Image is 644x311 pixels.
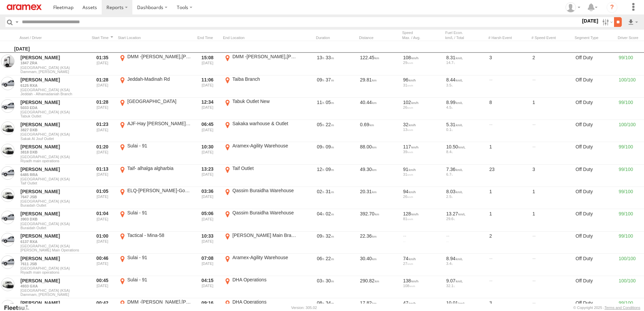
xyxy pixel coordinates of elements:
span: 22 [326,256,334,261]
label: Click to View Event Location [223,232,297,253]
div: Version: 305.02 [291,306,317,310]
span: Filter Results to this Group [21,114,86,118]
a: 4933 GXA [21,284,86,288]
label: Click to View Event Location [223,210,297,231]
div: 8.03 [446,188,485,195]
label: Click to View Event Location [118,98,192,119]
label: Search Query [14,17,20,27]
span: 37 [326,77,334,82]
div: Entered prior to selected date range [90,165,115,186]
div: 8.99 [446,99,485,105]
span: Filter Results to this Group [21,181,86,185]
div: Sakaka warhouse & Outlet [232,120,296,127]
a: [PERSON_NAME] [21,55,86,61]
div: 2 [532,54,572,74]
div: Entered prior to selected date range [90,210,115,231]
a: [PERSON_NAME] [21,122,86,128]
label: Click to View Event Location [118,143,192,164]
div: 1 [488,143,529,164]
div: Exited after selected date range [195,143,220,164]
div: 8.44 [446,77,485,83]
label: Export results as... [627,17,639,27]
div: 2.5 [446,195,485,199]
span: Filter Results to this Group [21,159,86,163]
div: DMM -[PERSON_NAME],[PERSON_NAME],Nawras -P# 68 [127,54,191,60]
span: [GEOGRAPHIC_DATA] (KSA) [21,155,86,159]
div: 108 [403,55,442,61]
span: 32 [326,233,334,239]
div: Entered prior to selected date range [90,143,115,164]
div: 1 [532,98,572,119]
div: 23 [488,165,529,186]
div: 26 [403,105,442,109]
div: 47 [403,300,442,306]
a: 3903 DXB [21,217,86,221]
span: [GEOGRAPHIC_DATA] (KSA) [21,177,86,181]
div: 32.1 [446,284,485,288]
div: 2 [488,232,529,253]
span: [GEOGRAPHIC_DATA] (KSA) [21,222,86,226]
a: [PERSON_NAME] [21,166,86,172]
div: 29.6 [446,217,485,221]
span: [GEOGRAPHIC_DATA] (KSA) [21,132,86,136]
span: [GEOGRAPHIC_DATA] (KSA) [21,88,86,92]
span: [GEOGRAPHIC_DATA] (KSA) [21,199,86,203]
div: 0.1 [446,128,485,132]
div: Sulai - 91 [127,277,191,283]
label: Click to View Event Location [118,232,192,253]
div: 8.31 [446,55,485,61]
div: 31 [403,172,442,176]
div: 39 [403,150,442,154]
span: Filter Results to this Group [21,270,86,274]
div: Off Duty [575,277,615,298]
div: 29 [403,61,442,65]
div: 14.7 [446,61,485,65]
div: 108 [403,284,442,288]
label: Click to View Event Location [118,210,192,231]
label: [DATE] [581,17,600,25]
span: Filter Results to this Group [21,203,86,207]
a: [PERSON_NAME] [21,77,86,83]
div: Off Duty [575,254,615,275]
span: 02 [317,189,324,194]
div: [GEOGRAPHIC_DATA] [127,98,191,104]
div: 1 [488,187,529,208]
div: Exited after selected date range [195,98,220,119]
div: 10.01 [446,300,485,306]
label: Click to View Event Location [118,165,192,186]
div: Click to Sort [90,35,115,40]
div: 22.36 [359,232,399,253]
div: [PERSON_NAME] Main Branch 2 [232,232,296,238]
div: 27 [403,262,442,266]
label: Click to View Event Location [118,76,192,97]
div: 3 [532,165,572,186]
label: Click to View Event Location [223,277,297,298]
div: 30.40 [359,254,399,275]
div: 20.31 [359,187,399,208]
span: [GEOGRAPHIC_DATA] (KSA) [21,66,86,70]
span: 03 [317,278,324,283]
div: Entered prior to selected date range [90,187,115,208]
div: ELQ-[PERSON_NAME]-Google [127,187,191,194]
span: Filter Results to this Group [21,226,86,230]
div: Entered prior to selected date range [90,232,115,253]
label: Click to View Event Location [223,98,297,119]
div: 74 [403,255,442,262]
span: 31 [326,189,334,194]
span: 13 [317,55,324,60]
div: Fatimah Alqatari [563,2,583,12]
label: Click to View Event Location [118,54,192,74]
a: [PERSON_NAME] [21,211,86,217]
a: 7611 JSB [21,262,86,266]
div: Exited after selected date range [195,210,220,231]
label: Search Filter Options [600,17,614,27]
span: 06 [317,256,324,261]
label: Click to View Event Location [223,120,297,141]
a: View Asset in Asset Management [1,211,14,224]
div: 96 [403,77,442,83]
div: Entered prior to selected date range [90,76,115,97]
label: Click to View Event Location [223,143,297,164]
div: Off Duty [575,143,615,164]
a: [PERSON_NAME] [21,278,86,284]
span: 09 [326,167,334,172]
